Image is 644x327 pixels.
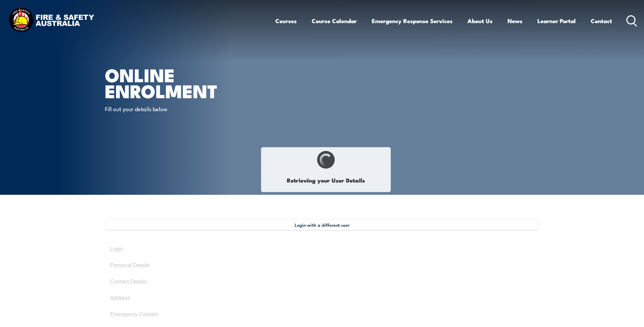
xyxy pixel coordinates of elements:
[265,172,387,188] h1: Retrieving your User Details
[537,12,576,30] a: Learner Portal
[508,12,522,30] a: News
[372,12,453,30] a: Emergency Response Services
[295,222,350,227] span: Login with a different user
[105,105,229,113] p: Fill out your details below
[275,12,297,30] a: Courses
[312,12,357,30] a: Course Calendar
[105,67,273,98] h1: Online Enrolment
[467,12,493,30] a: About Us
[591,12,612,30] a: Contact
